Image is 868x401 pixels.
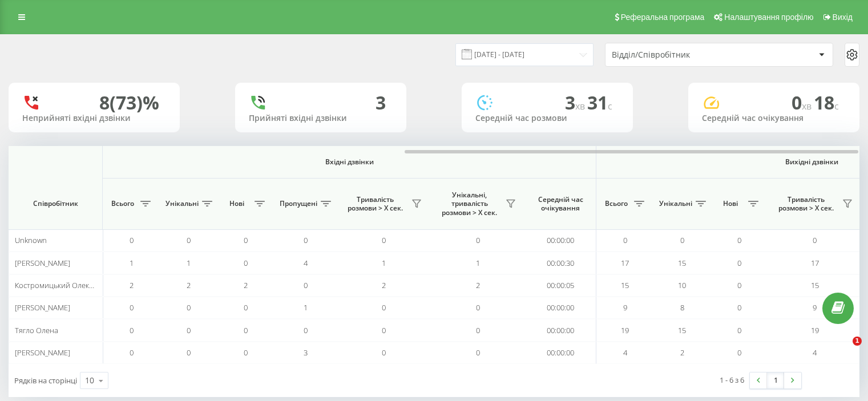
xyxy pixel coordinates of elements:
[244,258,248,268] span: 0
[15,347,70,358] span: [PERSON_NAME]
[244,347,248,358] span: 0
[813,347,817,358] span: 4
[130,235,134,245] span: 0
[304,325,308,335] span: 0
[382,302,386,313] span: 0
[130,280,134,290] span: 2
[15,302,70,313] span: [PERSON_NAME]
[437,191,502,217] span: Унікальні, тривалість розмови > Х сек.
[534,195,587,213] span: Середній час очікування
[244,235,248,245] span: 0
[737,235,741,245] span: 0
[737,302,741,313] span: 0
[811,280,819,290] span: 15
[476,347,480,358] span: 0
[853,337,862,346] span: 1
[621,258,629,268] span: 17
[813,302,817,313] span: 9
[680,302,684,313] span: 8
[18,199,92,208] span: Співробітник
[187,347,191,358] span: 0
[623,302,627,313] span: 9
[565,90,587,115] span: 3
[814,90,839,115] span: 18
[132,157,566,167] span: Вхідні дзвінки
[15,258,70,268] span: [PERSON_NAME]
[525,274,596,297] td: 00:00:05
[475,114,619,123] div: Середній час розмови
[244,325,248,335] span: 0
[14,375,77,386] span: Рядків на сторінці
[244,280,248,290] span: 2
[833,13,853,22] span: Вихід
[608,100,612,112] span: c
[737,280,741,290] span: 0
[382,280,386,290] span: 2
[767,372,784,388] a: 1
[187,258,191,268] span: 1
[304,258,308,268] span: 4
[829,337,857,364] iframe: Intercom live chat
[724,13,813,22] span: Налаштування профілю
[244,302,248,313] span: 0
[376,92,386,114] div: 3
[811,258,819,268] span: 17
[659,199,692,208] span: Унікальні
[304,280,308,290] span: 0
[720,374,744,386] div: 1 - 6 з 6
[621,13,705,22] span: Реферальна програма
[304,235,308,245] span: 0
[737,347,741,358] span: 0
[130,325,134,335] span: 0
[15,280,110,290] span: Костромицький Олександр
[623,347,627,358] span: 4
[476,235,480,245] span: 0
[187,280,191,290] span: 2
[476,325,480,335] span: 0
[382,347,386,358] span: 0
[575,100,587,112] span: хв
[223,199,251,208] span: Нові
[678,258,686,268] span: 15
[813,235,817,245] span: 0
[382,235,386,245] span: 0
[280,199,317,208] span: Пропущені
[802,100,814,112] span: хв
[187,302,191,313] span: 0
[792,90,814,115] span: 0
[85,375,94,386] div: 10
[99,92,159,114] div: 8 (73)%
[304,347,308,358] span: 3
[737,325,741,335] span: 0
[612,50,748,60] div: Відділ/Співробітник
[382,325,386,335] span: 0
[525,342,596,364] td: 00:00:00
[834,100,839,112] span: c
[680,235,684,245] span: 0
[811,325,819,335] span: 19
[22,114,166,123] div: Неприйняті вхідні дзвінки
[304,302,308,313] span: 1
[678,280,686,290] span: 10
[702,114,846,123] div: Середній час очікування
[680,347,684,358] span: 2
[587,90,612,115] span: 31
[15,325,58,335] span: Тягло Олена
[525,229,596,252] td: 00:00:00
[187,235,191,245] span: 0
[621,325,629,335] span: 19
[108,199,137,208] span: Всього
[525,297,596,319] td: 00:00:00
[130,258,134,268] span: 1
[623,235,627,245] span: 0
[602,199,631,208] span: Всього
[476,280,480,290] span: 2
[15,235,47,245] span: Unknown
[165,199,199,208] span: Унікальні
[773,195,839,213] span: Тривалість розмови > Х сек.
[678,325,686,335] span: 15
[716,199,745,208] span: Нові
[249,114,393,123] div: Прийняті вхідні дзвінки
[130,302,134,313] span: 0
[525,319,596,341] td: 00:00:00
